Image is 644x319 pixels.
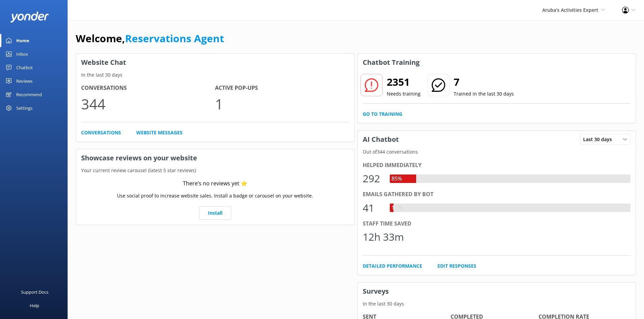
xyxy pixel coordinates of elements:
[16,61,33,74] div: Chatbot
[387,74,421,90] h2: 2351
[76,54,354,71] h3: Website Chat
[363,262,422,270] a: Detailed Performance
[76,149,354,167] h3: Showcase reviews on your website
[363,161,631,170] div: Helped immediately
[454,90,514,98] p: Trained in the last 30 days
[363,229,404,245] div: 12h 33m
[136,129,183,136] a: Website Messages
[16,74,32,88] div: Reviews
[363,200,383,216] div: 41
[10,11,49,23] img: yonder-white-logo.png
[454,74,514,90] h2: 7
[387,90,421,98] p: Needs training
[76,167,354,174] p: Your current review carousel (latest 5 star reviews)
[81,92,215,115] p: 344
[215,92,349,115] p: 1
[363,170,383,187] div: 292
[183,179,247,188] div: There’s no reviews yet ⭐
[16,101,32,115] div: Settings
[358,148,636,156] p: Out of 344 conversations
[358,54,425,71] h3: Chatbot Training
[363,110,402,118] a: Go to Training
[117,192,313,200] p: Use social proof to increase website sales. Install a badge or carousel on your website.
[81,84,215,92] h4: Conversations
[358,283,636,300] h3: Surveys
[30,299,39,312] div: Help
[358,300,636,308] p: In the last 30 days
[76,71,354,79] p: In the last 30 days
[199,206,231,220] a: Install
[363,219,631,228] div: Staff time saved
[81,129,121,136] a: Conversations
[215,84,349,92] h4: Active Pop-ups
[16,47,28,61] div: Inbox
[390,204,404,212] div: 12%
[363,190,631,199] div: Emails gathered by bot
[21,285,48,299] div: Support Docs
[125,31,224,45] a: Reservations Agent
[437,262,476,270] a: Edit Responses
[358,131,404,148] h3: AI Chatbot
[76,30,224,47] h1: Welcome,
[583,136,616,143] span: Last 30 days
[390,175,404,183] div: 85%
[16,34,29,47] div: Home
[16,88,42,101] div: Recommend
[542,7,598,13] span: Aruba's Activities Expert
